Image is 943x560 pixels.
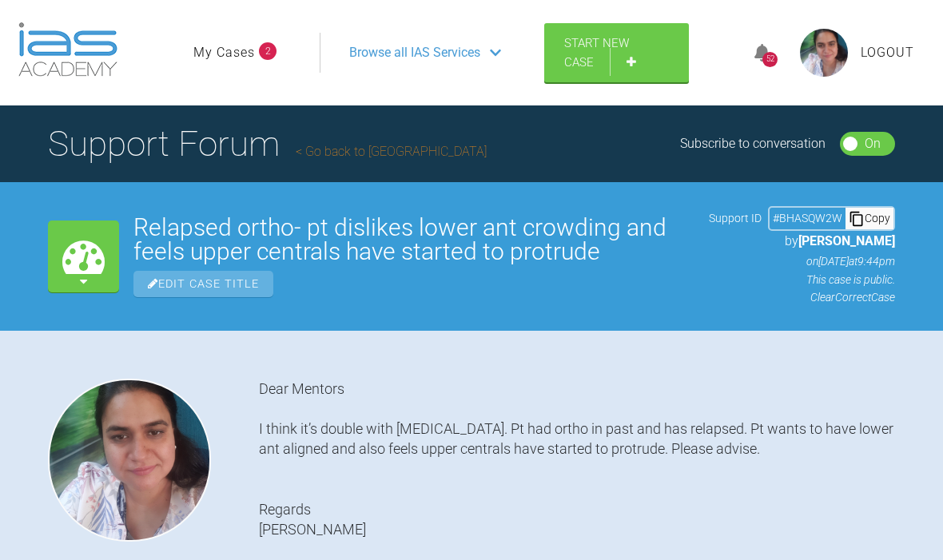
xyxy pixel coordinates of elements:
[861,42,914,63] a: Logout
[48,379,211,542] img: Shaveta Sharma
[544,23,689,82] a: Start New Case
[709,288,895,306] p: ClearCorrect Case
[709,252,895,270] p: on [DATE] at 9:44pm
[770,209,846,227] div: # BHASQW2W
[349,42,480,63] span: Browse all IAS Services
[259,42,277,60] span: 2
[48,116,487,172] h1: Support Forum
[18,22,117,77] img: logo-light.3e3ef733.png
[564,36,629,70] span: Start New Case
[709,231,895,252] p: by
[133,271,273,297] span: Edit Case Title
[762,52,778,67] div: 52
[709,271,895,288] p: This case is public.
[846,208,893,228] div: Copy
[865,133,881,154] div: On
[133,216,694,264] h2: Relapsed ortho- pt dislikes lower ant crowding and feels upper centrals have started to protrude
[798,233,895,248] span: [PERSON_NAME]
[296,144,487,159] a: Go back to [GEOGRAPHIC_DATA]
[259,379,895,560] div: Dear Mentors I think it’s double with [MEDICAL_DATA]. Pt had ortho in past and has relapsed. Pt w...
[800,29,848,77] img: profile.png
[680,133,826,154] div: Subscribe to conversation
[193,42,255,63] a: My Cases
[709,209,762,227] span: Support ID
